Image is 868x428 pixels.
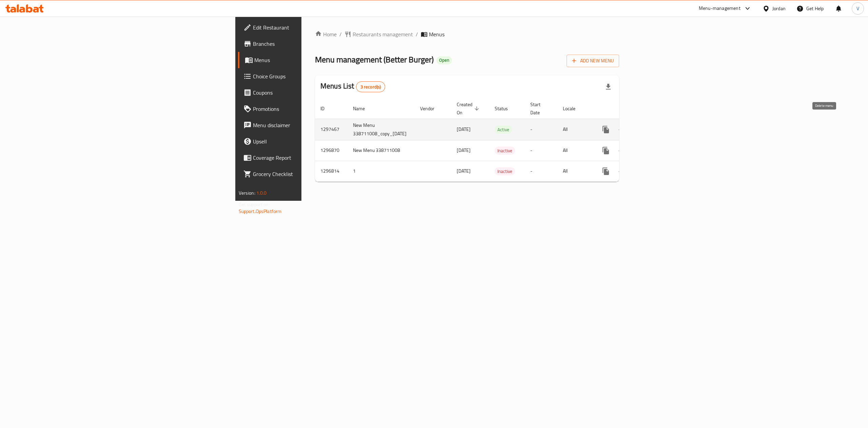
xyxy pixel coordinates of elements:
[348,119,415,140] td: New Menu 338711008_copy_[DATE]
[495,167,515,175] div: Inactive
[557,140,592,161] td: All
[525,140,557,161] td: -
[253,40,375,48] span: Branches
[238,101,380,117] a: Promotions
[525,119,557,140] td: -
[320,104,333,113] span: ID
[315,30,619,38] nav: breadcrumb
[495,168,515,175] span: Inactive
[856,5,859,12] span: V
[572,57,614,65] span: Add New Menu
[239,200,270,209] span: Get support on:
[253,121,375,129] span: Menu disclaimer
[598,121,614,138] button: more
[457,146,471,155] span: [DATE]
[254,56,375,64] span: Menus
[253,105,375,113] span: Promotions
[592,98,668,119] th: Actions
[353,104,374,113] span: Name
[495,147,515,155] span: Inactive
[238,133,380,150] a: Upsell
[457,100,481,117] span: Created On
[253,72,375,80] span: Choice Groups
[353,30,413,38] span: Restaurants management
[238,84,380,101] a: Coupons
[253,23,375,32] span: Edit Restaurant
[495,125,512,134] div: Active
[614,163,630,179] button: Change Status
[238,117,380,133] a: Menu disclaimer
[600,79,616,95] div: Export file
[238,19,380,36] a: Edit Restaurant
[495,126,512,134] span: Active
[253,137,375,145] span: Upsell
[436,57,452,63] span: Open
[256,189,267,197] span: 1.0.0
[238,166,380,182] a: Grocery Checklist
[772,5,786,12] div: Jordan
[495,147,515,155] div: Inactive
[567,55,619,67] button: Add New Menu
[238,52,380,68] a: Menus
[238,36,380,52] a: Branches
[356,84,385,90] span: 3 record(s)
[563,104,584,113] span: Locale
[315,98,668,182] table: enhanced table
[614,142,630,159] button: Change Status
[699,4,741,13] div: Menu-management
[598,163,614,179] button: more
[348,161,415,181] td: 1
[429,30,445,38] span: Menus
[436,56,452,64] div: Open
[530,100,549,117] span: Start Date
[239,189,255,197] span: Version:
[457,167,471,175] span: [DATE]
[525,161,557,181] td: -
[420,104,443,113] span: Vendor
[253,89,375,97] span: Coupons
[238,150,380,166] a: Coverage Report
[614,121,630,138] button: Change Status
[356,81,386,92] div: Total records count
[416,30,418,38] li: /
[495,104,517,113] span: Status
[457,125,471,134] span: [DATE]
[253,154,375,162] span: Coverage Report
[320,81,385,92] h2: Menus List
[239,207,282,216] a: Support.OpsPlatform
[253,170,375,178] span: Grocery Checklist
[348,140,415,161] td: New Menu 338711008
[598,142,614,159] button: more
[557,161,592,181] td: All
[557,119,592,140] td: All
[238,68,380,84] a: Choice Groups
